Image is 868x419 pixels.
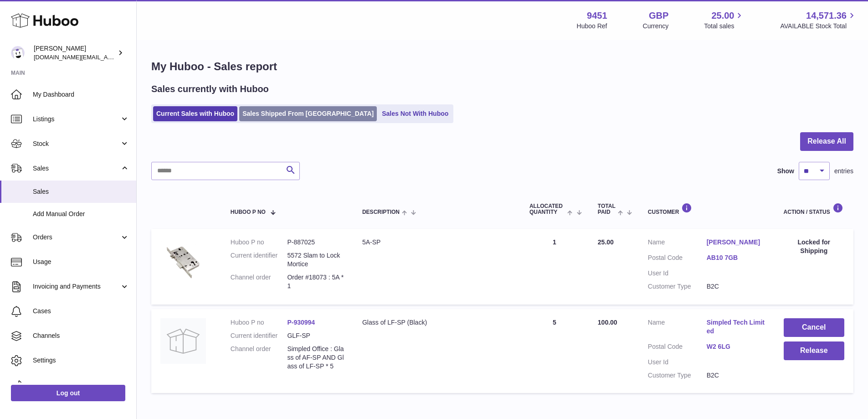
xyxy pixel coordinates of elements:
dt: User Id [648,358,707,367]
dd: P-887025 [287,238,344,247]
strong: 9451 [587,10,607,22]
span: Listings [33,115,120,124]
a: Current Sales with Huboo [153,106,237,121]
span: 14,571.36 [806,10,847,22]
div: Huboo Ref [577,22,607,31]
a: 25.00 Total sales [704,10,745,31]
a: AB10 7GB [707,253,765,262]
span: Invoicing and Payments [33,282,120,291]
span: entries [834,167,853,176]
dd: B2C [707,282,765,291]
span: Total sales [704,22,745,31]
span: Add Manual Order [33,210,129,218]
a: Sales Shipped From [GEOGRAPHIC_DATA] [239,106,377,121]
a: W2 6LG [707,342,765,351]
dt: Postal Code [648,342,707,353]
dt: Customer Type [648,371,707,380]
dt: Current identifier [231,251,288,269]
span: Settings [33,356,129,365]
button: Release All [800,132,853,151]
span: Returns [33,381,129,389]
dt: Huboo P no [231,238,288,247]
span: My Dashboard [33,90,129,99]
dt: Channel order [231,273,288,290]
div: Locked for Shipping [784,238,844,255]
span: Channels [33,331,129,340]
dd: Simpled Office : Glass of AF-SP AND Glass of LF-SP * 5 [287,345,344,371]
a: Log out [11,385,125,401]
span: 25.00 [598,238,614,246]
img: amir.ch@gmail.com [11,46,25,60]
div: [PERSON_NAME] [34,44,116,62]
div: Glass of LF-SP (Black) [362,318,511,327]
span: 100.00 [598,319,617,326]
dd: GLF-SP [287,331,344,340]
dt: Name [648,238,707,249]
a: Sales Not With Huboo [379,106,452,121]
strong: GBP [649,10,668,22]
span: Description [362,209,400,215]
button: Release [784,341,844,360]
dt: Name [648,318,707,338]
span: AVAILABLE Stock Total [780,22,857,31]
div: Customer [648,203,765,215]
span: 25.00 [711,10,734,22]
label: Show [777,167,794,176]
div: Action / Status [784,203,844,215]
span: Total paid [598,203,616,215]
dt: Customer Type [648,282,707,291]
dd: B2C [707,371,765,380]
dd: 5572 Slam to Lock Mortice [287,251,344,269]
span: Stock [33,140,120,148]
div: Currency [643,22,669,31]
h1: My Huboo - Sales report [151,59,853,74]
span: Sales [33,187,129,196]
div: 5A-SP [362,238,511,247]
dt: Huboo P no [231,318,288,327]
button: Cancel [784,318,844,337]
span: Huboo P no [231,209,266,215]
dt: User Id [648,269,707,278]
span: Usage [33,258,129,266]
dt: Current identifier [231,331,288,340]
a: P-930994 [287,319,315,326]
dt: Postal Code [648,253,707,264]
td: 1 [520,229,589,305]
span: Cases [33,307,129,316]
h2: Sales currently with Huboo [151,83,269,95]
a: [PERSON_NAME] [707,238,765,247]
dt: Channel order [231,345,288,371]
span: Orders [33,233,120,242]
span: ALLOCATED Quantity [529,203,565,215]
dd: Order #18073 : 5A * 1 [287,273,344,290]
a: Simpled Tech Limited [707,318,765,336]
td: 5 [520,309,589,393]
a: 14,571.36 AVAILABLE Stock Total [780,10,857,31]
span: [DOMAIN_NAME][EMAIL_ADDRESS][DOMAIN_NAME] [34,53,181,61]
span: Sales [33,164,120,173]
img: 1698156056.jpg [160,238,206,284]
img: no-photo.jpg [160,318,206,364]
